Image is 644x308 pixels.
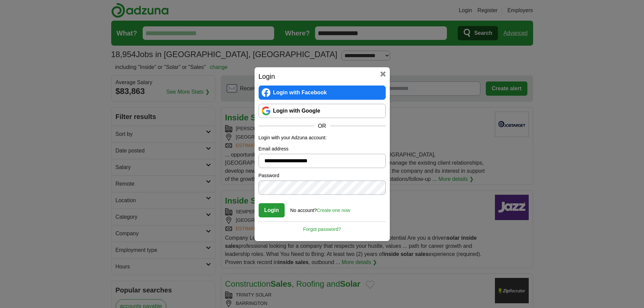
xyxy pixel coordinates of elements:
[317,208,350,213] a: Create one now
[314,122,330,130] span: OR
[290,203,350,214] div: No account?
[259,172,386,179] label: Password
[259,104,386,118] a: Login with Google
[259,203,285,217] button: Login
[259,86,386,100] a: Login with Facebook
[259,134,386,141] p: Login with your Adzuna account:
[259,71,386,81] h2: Login
[259,145,386,152] label: Email address
[259,221,386,233] a: Forgot password?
